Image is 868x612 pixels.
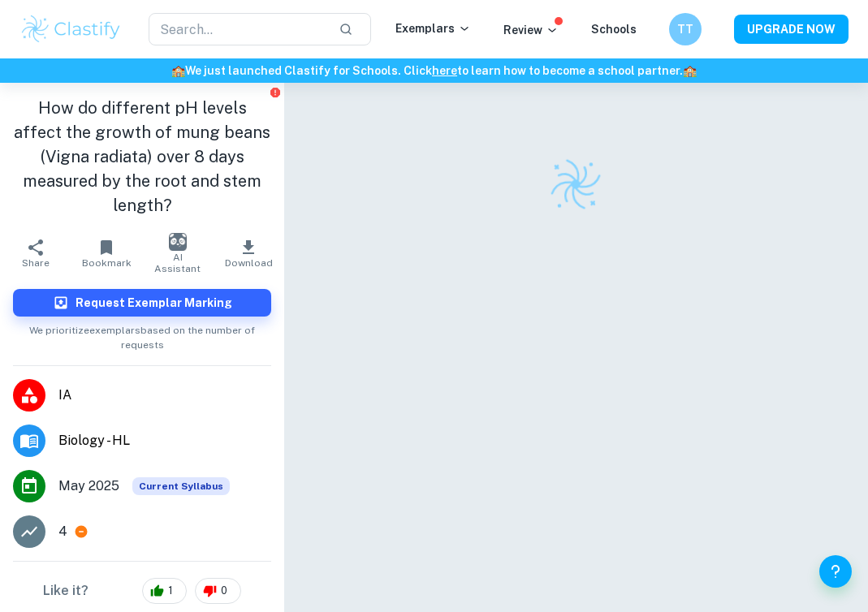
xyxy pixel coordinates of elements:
[13,289,271,317] button: Request Exemplar Marking
[71,231,143,276] button: Bookmark
[3,62,865,80] h6: We just launched Clastify for Schools. Click to learn how to become a school partner.
[43,581,89,601] h6: Like it?
[669,13,702,45] button: TT
[395,19,471,37] p: Exemplars
[214,231,285,276] button: Download
[432,64,457,77] a: here
[212,583,236,599] span: 0
[142,231,214,276] button: AI Assistant
[58,522,67,541] p: 4
[269,86,281,98] button: Report issue
[171,64,185,77] span: 🏫
[195,578,241,604] div: 0
[76,294,232,312] h6: Request Exemplar Marking
[58,386,271,405] span: IA
[159,583,182,599] span: 1
[169,233,187,251] img: AI Assistant
[58,476,119,496] span: May 2025
[225,257,273,269] span: Download
[13,317,271,352] span: We prioritize exemplars based on the number of requests
[19,13,123,45] img: Clastify logo
[503,21,559,39] p: Review
[683,64,697,77] span: 🏫
[149,13,326,45] input: Search...
[58,431,271,450] span: Biology - HL
[142,578,187,604] div: 1
[13,96,271,218] h1: How do different pH levels affect the growth of mung beans (Vigna radiata) over 8 days measured b...
[676,20,695,38] h6: TT
[22,257,50,269] span: Share
[132,477,230,495] div: This exemplar is based on the current syllabus. Feel free to refer to it for inspiration/ideas wh...
[152,252,204,274] span: AI Assistant
[819,555,852,588] button: Help and Feedback
[734,15,849,44] button: UPGRADE NOW
[546,153,607,214] img: Clastify logo
[132,477,230,495] span: Current Syllabus
[591,23,637,36] a: Schools
[82,257,132,269] span: Bookmark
